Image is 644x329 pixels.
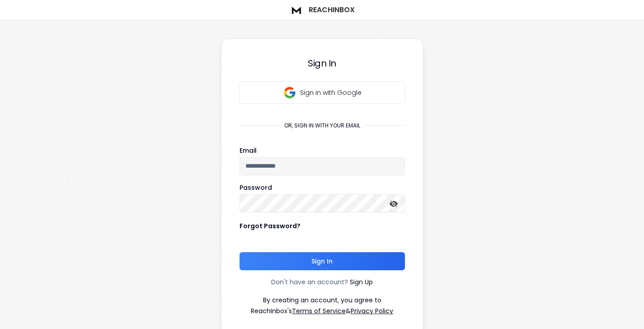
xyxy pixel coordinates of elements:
[292,306,346,315] a: Terms of Service
[300,88,362,97] p: Sign in with Google
[240,81,405,104] button: Sign in with Google
[351,306,393,315] a: Privacy Policy
[290,4,355,16] a: ReachInbox
[240,184,272,191] label: Password
[240,252,405,270] button: Sign In
[240,147,257,154] label: Email
[251,306,393,315] p: ReachInbox's &
[350,277,373,287] a: Sign Up
[309,5,355,15] h1: ReachInbox
[271,277,348,287] p: Don't have an account?
[281,122,364,129] p: or, sign in with your email
[240,57,405,70] h3: Sign In
[240,221,301,230] p: Forgot Password?
[290,4,303,16] img: logo
[263,296,381,305] p: By creating an account, you agree to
